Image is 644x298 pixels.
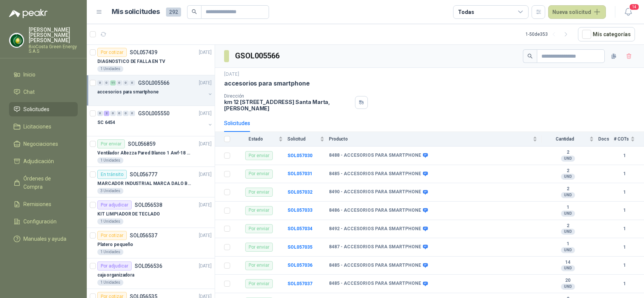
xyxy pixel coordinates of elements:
p: Ventilador Altezza Pared Blanco 1 Awf-18 Pro Balinera [97,150,191,157]
button: Mís categorías [578,27,635,41]
span: Solicitud [287,136,318,142]
p: [DATE] [199,49,212,56]
span: Manuales y ayuda [23,235,66,243]
b: 1 [614,189,635,196]
a: Chat [9,85,78,99]
p: KIT LIMPIADOR DE TECLADO [97,211,160,218]
a: SOL057030 [287,153,312,158]
div: Por enviar [97,139,125,148]
p: SOL056536 [135,263,162,269]
p: [DATE] [199,171,212,178]
div: 11 [110,80,116,86]
b: 1 [614,207,635,214]
div: UND [561,156,575,162]
a: SOL057031 [287,171,312,176]
a: Inicio [9,67,78,82]
b: 2 [542,150,594,156]
b: 2 [542,168,594,174]
div: En tránsito [97,170,127,179]
b: 8492 - ACCESORIOS PARA SMARTPHONE [329,226,421,232]
div: 0 [97,111,103,116]
div: UND [561,247,575,253]
div: Por adjudicar [97,200,132,209]
div: 0 [97,80,103,86]
p: Dirección [224,93,352,99]
div: Por enviar [245,243,273,252]
div: 1 - 50 de 353 [526,28,572,40]
p: accesorios para smartphone [224,79,309,87]
a: 0 2 0 0 0 0 GSOL005550[DATE] SC 6454 [97,109,213,133]
div: UND [561,192,575,198]
div: Solicitudes [224,119,250,127]
div: Por enviar [245,151,273,160]
p: Platero pequeño [97,241,133,248]
b: 8488 - ACCESORIOS PARA SMARTPHONE [329,153,421,159]
p: GSOL005566 [138,80,169,86]
p: SOL057439 [130,50,157,55]
th: # COTs [614,132,644,147]
button: Nueva solicitud [548,5,606,19]
a: Remisiones [9,197,78,211]
th: Producto [329,132,542,147]
h3: GSOL005566 [235,50,281,62]
div: 0 [117,80,122,86]
span: Remisiones [23,200,51,208]
b: 14 [542,260,594,266]
div: Todas [458,8,474,16]
span: Inicio [23,70,35,79]
a: Adjudicación [9,154,78,168]
p: [DATE] [199,232,212,239]
p: [DATE] [199,79,212,87]
img: Company Logo [9,33,24,47]
b: 1 [614,152,635,159]
span: Órdenes de Compra [23,174,71,191]
a: Configuración [9,214,78,229]
span: Cantidad [542,136,588,142]
p: SOL056859 [128,141,155,147]
p: [DATE] [199,263,212,270]
th: Estado [235,132,287,147]
b: 2 [542,223,594,229]
span: 292 [166,8,181,17]
button: 14 [621,5,635,19]
div: 0 [110,111,116,116]
div: UND [561,174,575,180]
p: [PERSON_NAME] [PERSON_NAME] [PERSON_NAME] [29,27,78,43]
div: Por enviar [245,188,273,197]
b: 8485 - ACCESORIOS PARA SMARTPHONE [329,171,421,177]
span: Adjudicación [23,157,54,165]
b: 8485 - ACCESORIOS PARA SMARTPHONE [329,263,421,269]
a: Solicitudes [9,102,78,116]
a: Manuales y ayuda [9,232,78,246]
b: 1 [614,244,635,251]
a: SOL057032 [287,189,312,195]
b: 1 [614,280,635,287]
a: SOL057033 [287,208,312,213]
div: Por enviar [245,224,273,233]
b: 1 [614,170,635,177]
a: Órdenes de Compra [9,171,78,194]
th: Docs [598,132,614,147]
b: 1 [614,225,635,232]
p: [DATE] [199,141,212,148]
div: 0 [117,111,122,116]
a: Negociaciones [9,137,78,151]
b: 8490 - ACCESORIOS PARA SMARTPHONE [329,189,421,195]
a: Por adjudicarSOL056536[DATE] caja organizadora1 Unidades [87,258,215,289]
p: SOL056538 [135,202,162,208]
div: 1 Unidades [97,249,123,255]
p: SC 6454 [97,119,115,126]
div: Por cotizar [97,48,127,57]
th: Cantidad [542,132,598,147]
span: Negociaciones [23,140,58,148]
a: SOL057035 [287,245,312,250]
div: 0 [129,111,135,116]
a: SOL057034 [287,226,312,231]
b: 2 [542,186,594,192]
div: 0 [123,80,129,86]
div: Por enviar [245,261,273,270]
